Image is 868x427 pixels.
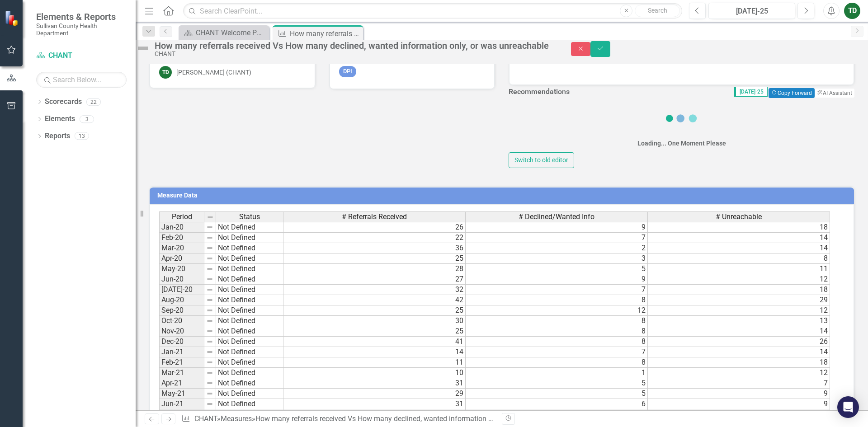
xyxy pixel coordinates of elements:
td: 18 [648,222,830,233]
td: 25 [283,305,466,316]
td: 9 [466,222,648,233]
td: Not Defined [216,264,283,274]
td: 28 [283,264,466,274]
td: Not Defined [216,409,283,420]
td: 8 [466,337,648,347]
div: CHANT Welcome Page [196,27,267,38]
td: 22 [283,233,466,243]
td: Mar-20 [159,243,204,253]
img: 8DAGhfEEPCf229AAAAAElFTkSuQmCC [206,265,213,272]
img: ClearPoint Strategy [5,10,20,26]
td: Sep-20 [159,305,204,316]
a: CHANT [194,414,217,423]
div: [PERSON_NAME] (CHANT) [176,68,251,77]
td: 12 [648,305,830,316]
a: Scorecards [45,97,82,107]
td: 26 [283,222,466,233]
td: 14 [648,326,830,337]
img: 8DAGhfEEPCf229AAAAAElFTkSuQmCC [206,255,213,262]
td: 11 [648,264,830,274]
td: Nov-20 [159,326,204,337]
div: How many referrals received Vs How many declined, wanted information only, or was unreachable [290,28,361,39]
td: Not Defined [216,357,283,368]
button: [DATE]-25 [708,3,795,19]
img: 8DAGhfEEPCf229AAAAAElFTkSuQmCC [206,328,213,335]
div: Open Intercom Messenger [837,396,859,418]
div: Loading... One Moment Please [637,139,726,148]
div: TD [159,66,172,79]
td: 5 [466,264,648,274]
td: 12 [648,368,830,378]
td: 10 [283,368,466,378]
input: Search ClearPoint... [183,3,682,19]
td: 7 [466,347,648,357]
button: Search [635,5,680,17]
td: 7 [466,285,648,295]
td: 25 [283,326,466,337]
td: 32 [283,285,466,295]
td: 41 [283,409,466,420]
a: Elements [45,114,75,124]
a: Reports [45,131,70,141]
span: # Declined/Wanted Info [519,213,594,221]
img: 8DAGhfEEPCf229AAAAAElFTkSuQmCC [206,296,213,304]
td: Not Defined [216,295,283,305]
td: 14 [648,347,830,357]
td: 9 [648,399,830,409]
button: Copy Forward [769,88,814,98]
td: Not Defined [216,305,283,316]
td: Jun-20 [159,274,204,285]
span: [DATE]-25 [734,87,768,97]
div: How many referrals received Vs How many declined, wanted information only, or was unreachable [155,41,553,51]
td: [DATE]-20 [159,285,204,295]
img: 8DAGhfEEPCf229AAAAAElFTkSuQmCC [206,276,213,283]
td: 30 [283,316,466,326]
td: 13 [648,316,830,326]
td: 8 [466,316,648,326]
td: Not Defined [216,368,283,378]
td: 31 [283,399,466,409]
td: Aug-20 [159,295,204,305]
span: DPI [339,66,356,77]
td: Not Defined [216,399,283,409]
img: 8DAGhfEEPCf229AAAAAElFTkSuQmCC [206,317,213,324]
div: TD [844,3,860,19]
td: Apr-20 [159,253,204,264]
td: 14 [648,233,830,243]
td: 9 [648,389,830,399]
span: Elements & Reports [36,11,127,22]
td: Not Defined [216,326,283,337]
div: 22 [86,98,101,106]
td: 8 [466,357,648,368]
div: 3 [80,115,94,123]
td: Jan-20 [159,222,204,233]
td: 7 [648,378,830,389]
td: 12 [648,274,830,285]
td: 18 [648,357,830,368]
img: Not Defined [136,41,150,56]
td: 14 [648,409,830,420]
span: Period [172,213,192,221]
td: 2 [466,243,648,253]
td: Not Defined [216,347,283,357]
td: May-20 [159,264,204,274]
td: Not Defined [216,337,283,347]
img: 8DAGhfEEPCf229AAAAAElFTkSuQmCC [206,286,213,293]
td: 8 [648,253,830,264]
div: [DATE]-25 [712,6,792,17]
span: Search [648,7,667,14]
td: Not Defined [216,316,283,326]
td: 29 [283,389,466,399]
td: Apr-21 [159,378,204,389]
img: 8DAGhfEEPCf229AAAAAElFTkSuQmCC [207,214,214,221]
td: [DATE]-21 [159,409,204,420]
td: Not Defined [216,285,283,295]
span: Status [239,213,260,221]
img: 8DAGhfEEPCf229AAAAAElFTkSuQmCC [206,307,213,314]
td: 25 [283,253,466,264]
img: 8DAGhfEEPCf229AAAAAElFTkSuQmCC [206,369,213,376]
td: May-21 [159,389,204,399]
button: Switch to old editor [509,152,574,168]
td: 14 [283,347,466,357]
div: How many referrals received Vs How many declined, wanted information only, or was unreachable [255,414,567,423]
